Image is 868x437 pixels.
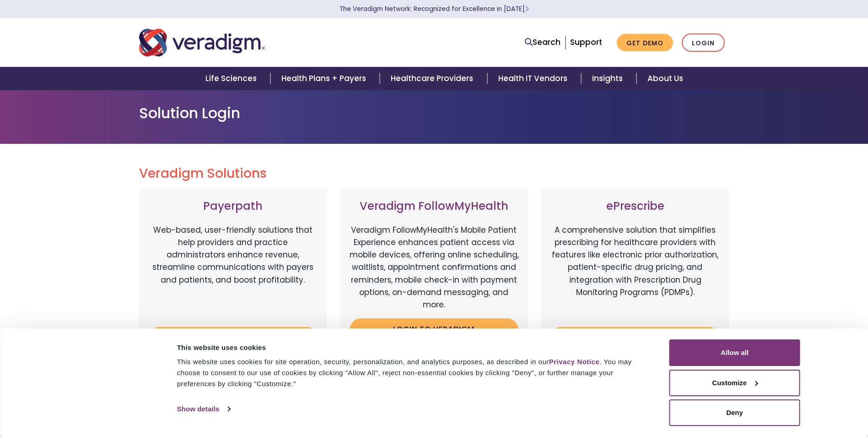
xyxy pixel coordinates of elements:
a: The Veradigm Network: Recognized for Excellence in [DATE]Learn More [340,5,529,13]
p: A comprehensive solution that simplifies prescribing for healthcare providers with features like ... [550,224,720,320]
div: This website uses cookies for site operation, security, personalization, and analytics purposes, ... [177,356,649,389]
h3: Veradigm FollowMyHealth [350,200,519,213]
p: Veradigm FollowMyHealth's Mobile Patient Experience enhances patient access via mobile devices, o... [350,224,519,311]
h3: Payerpath [148,200,318,213]
a: Login to ePrescribe [550,327,720,348]
a: Healthcare Providers [380,67,487,90]
a: Login to Veradigm FollowMyHealth [350,318,519,348]
a: Health IT Vendors [487,67,581,90]
a: Life Sciences [194,67,270,90]
a: Login [682,33,725,52]
p: Web-based, user-friendly solutions that help providers and practice administrators enhance revenu... [148,224,318,320]
a: Support [570,37,602,48]
a: About Us [636,67,694,90]
a: Get Demo [617,34,673,52]
a: Show details [177,402,230,416]
a: Search [525,36,561,49]
div: This website uses cookies [177,342,649,353]
a: Insights [581,67,636,90]
a: Health Plans + Payers [270,67,380,90]
h3: ePrescribe [550,200,720,213]
img: Veradigm logo [139,27,265,58]
a: Login to Payerpath [148,327,318,348]
span: Learn More [525,5,529,13]
h1: Solution Login [139,104,729,122]
button: Allow all [669,339,800,366]
h2: Veradigm Solutions [139,166,729,181]
button: Deny [669,399,800,426]
button: Customize [669,370,800,396]
a: Privacy Notice [549,358,599,366]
